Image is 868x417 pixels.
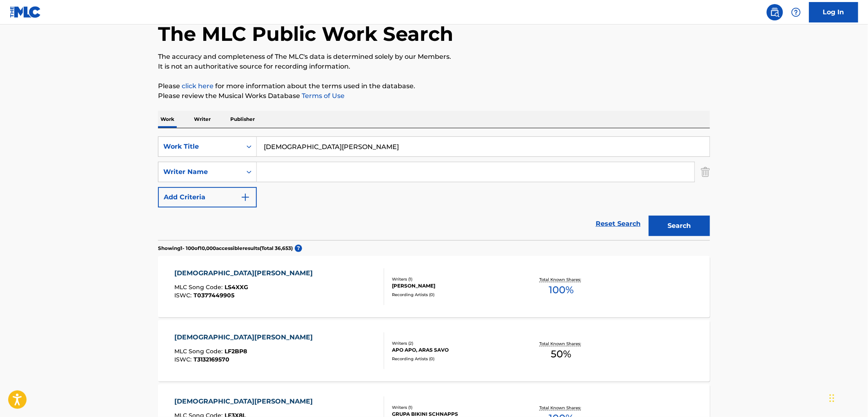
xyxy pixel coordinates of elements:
span: ISWC : [175,292,194,299]
div: Recording Artists ( 0 ) [392,292,515,298]
a: Reset Search [592,215,645,233]
img: search [770,7,780,17]
span: 50 % [551,347,572,361]
img: help [791,7,801,17]
div: [DEMOGRAPHIC_DATA][PERSON_NAME] [175,332,317,342]
p: Total Known Shares: [539,277,583,283]
button: Search [649,216,710,236]
p: Total Known Shares: [539,405,583,411]
p: The accuracy and completeness of The MLC's data is determined solely by our Members. [158,52,710,62]
span: LF2BP8 [225,348,247,355]
h1: The MLC Public Work Search [158,22,453,46]
div: Writers ( 1 ) [392,276,515,282]
span: MLC Song Code : [175,283,225,291]
a: Log In [809,2,858,22]
div: Drag [830,386,835,410]
button: Add Criteria [158,187,257,207]
span: ISWC : [175,356,194,363]
div: [DEMOGRAPHIC_DATA][PERSON_NAME] [175,397,317,406]
span: MLC Song Code : [175,348,225,355]
p: Work [158,111,177,128]
div: Help [788,4,804,20]
img: 9d2ae6d4665cec9f34b9.svg [240,192,250,202]
img: MLC Logo [10,6,41,18]
img: Delete Criterion [701,162,710,182]
form: Search Form [158,136,710,240]
p: Showing 1 - 100 of 10,000 accessible results (Total 36,653 ) [158,245,293,252]
a: [DEMOGRAPHIC_DATA][PERSON_NAME]MLC Song Code:LS4XXGISWC:T0377449905Writers (1)[PERSON_NAME]Record... [158,256,710,317]
div: Recording Artists ( 0 ) [392,356,515,362]
a: click here [182,82,214,90]
a: Public Search [767,4,783,20]
div: Writer Name [163,167,237,177]
div: [DEMOGRAPHIC_DATA][PERSON_NAME] [175,268,317,278]
a: Terms of Use [300,92,345,100]
iframe: Chat Widget [827,378,868,417]
div: [PERSON_NAME] [392,282,515,290]
span: LS4XXG [225,283,249,291]
p: Please review the Musical Works Database [158,91,710,101]
div: Work Title [163,142,237,152]
p: Total Known Shares: [539,341,583,347]
p: It is not an authoritative source for recording information. [158,62,710,71]
span: T0377449905 [194,292,235,299]
span: ? [295,245,302,252]
span: 100 % [549,283,574,297]
a: [DEMOGRAPHIC_DATA][PERSON_NAME]MLC Song Code:LF2BP8ISWC:T3132169570Writers (2)APO APO, ARAS SAVOR... [158,320,710,381]
p: Please for more information about the terms used in the database. [158,81,710,91]
div: Writers ( 1 ) [392,404,515,410]
p: Writer [191,111,213,128]
p: Publisher [228,111,257,128]
div: Writers ( 2 ) [392,340,515,346]
div: APO APO, ARAS SAVO [392,346,515,354]
span: T3132169570 [194,356,230,363]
